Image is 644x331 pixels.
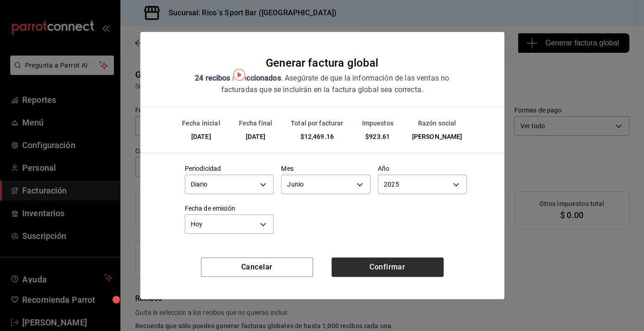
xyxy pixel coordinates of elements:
[365,133,390,140] span: $923.61
[182,119,220,128] div: Fecha inicial
[193,72,452,96] div: . Asegúrate de que la información de las ventas no facturadas que se incluirán en la factura glob...
[378,165,467,171] label: Año
[331,257,444,277] button: Confirmar
[281,165,370,171] label: Mes
[233,69,245,81] img: Tooltip marker
[378,175,467,194] div: 2025
[185,165,274,171] label: Periodicidad
[362,119,393,128] div: Impuestos
[182,132,220,142] div: [DATE]
[185,214,274,234] div: Hoy
[281,175,370,194] div: Junio
[412,119,463,128] div: Razón social
[185,205,274,211] label: Fecha de emisión
[291,119,343,128] div: Total por facturar
[185,175,274,194] div: Diario
[412,132,463,142] div: [PERSON_NAME]
[238,132,272,142] div: [DATE]
[201,257,313,277] button: Cancelar
[300,133,333,140] span: $12,469.16
[266,54,378,72] div: Generar factura global
[238,119,272,128] div: Fecha final
[195,74,281,82] strong: 24 recibos seleccionados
